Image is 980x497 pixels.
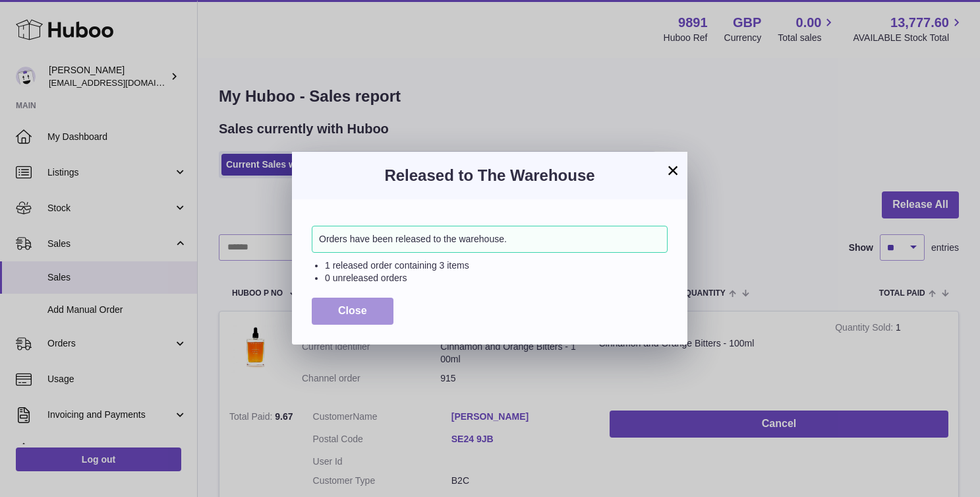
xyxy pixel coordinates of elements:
div: Orders have been released to the warehouse. [312,226,668,253]
button: × [665,162,681,178]
span: Close [338,305,367,316]
li: 0 unreleased orders [325,272,668,284]
h3: Released to The Warehouse [312,165,668,186]
li: 1 released order containing 3 items [325,259,668,272]
button: Close [312,298,393,325]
